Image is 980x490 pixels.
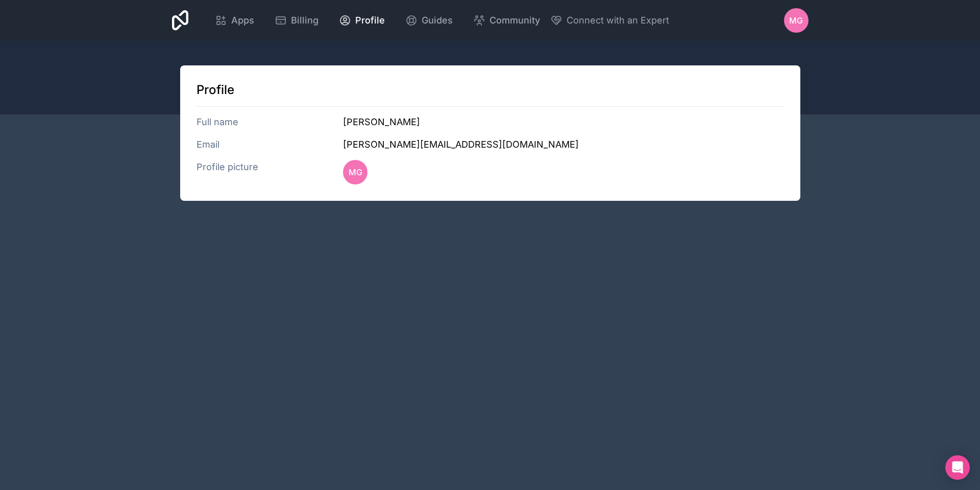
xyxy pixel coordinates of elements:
[231,13,254,28] span: Apps
[489,13,540,28] span: Community
[207,9,262,32] a: Apps
[945,455,970,480] div: Open Intercom Messenger
[465,9,548,32] a: Community
[266,9,327,32] a: Billing
[197,82,784,98] h1: Profile
[397,9,461,32] a: Guides
[331,9,393,32] a: Profile
[197,137,344,152] h3: Email
[349,166,362,178] span: MG
[343,137,783,152] h3: [PERSON_NAME][EMAIL_ADDRESS][DOMAIN_NAME]
[343,115,783,129] h3: [PERSON_NAME]
[422,13,453,28] span: Guides
[550,13,669,28] button: Connect with an Expert
[197,115,344,129] h3: Full name
[197,160,344,184] h3: Profile picture
[789,14,803,27] span: MG
[567,13,669,28] span: Connect with an Expert
[291,13,318,28] span: Billing
[355,13,385,28] span: Profile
